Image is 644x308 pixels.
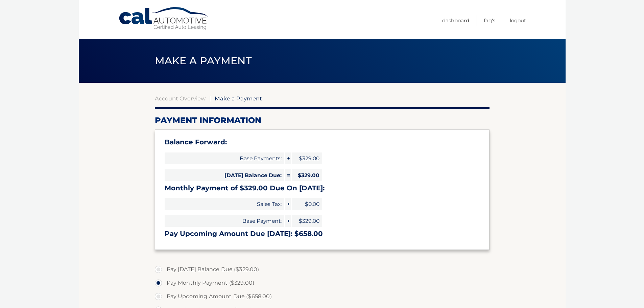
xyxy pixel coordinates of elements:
[484,15,495,26] a: FAQ's
[285,198,291,210] span: +
[155,54,252,67] span: Make a Payment
[165,230,480,238] h3: Pay Upcoming Amount Due [DATE]: $658.00
[285,215,291,227] span: +
[292,198,322,210] span: $0.00
[165,152,284,164] span: Base Payments:
[155,115,490,125] h2: Payment Information
[285,169,291,181] span: =
[165,138,480,146] h3: Balance Forward:
[165,198,284,210] span: Sales Tax:
[165,215,284,227] span: Base Payment:
[155,290,490,303] label: Pay Upcoming Amount Due ($658.00)
[292,152,322,164] span: $329.00
[155,276,490,290] label: Pay Monthly Payment ($329.00)
[510,15,526,26] a: Logout
[209,95,211,102] span: |
[442,15,469,26] a: Dashboard
[292,215,322,227] span: $329.00
[292,169,322,181] span: $329.00
[165,169,284,181] span: [DATE] Balance Due:
[155,95,206,102] a: Account Overview
[118,7,210,31] a: Cal Automotive
[155,263,490,276] label: Pay [DATE] Balance Due ($329.00)
[285,152,291,164] span: +
[215,95,262,102] span: Make a Payment
[165,184,480,192] h3: Monthly Payment of $329.00 Due On [DATE]:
